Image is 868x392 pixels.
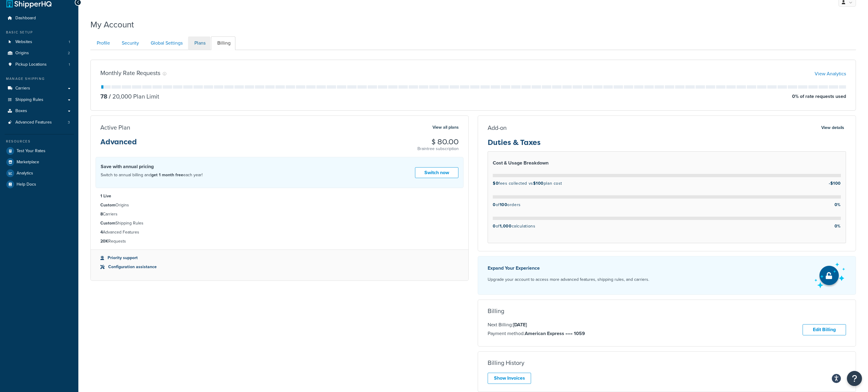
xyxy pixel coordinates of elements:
[847,371,862,386] button: Open Resource Center
[488,330,585,337] p: Payment method:
[107,92,159,101] p: 20,000 Plan Limit
[5,36,74,48] li: Websites
[69,62,70,67] span: 1
[500,202,508,208] strong: 100
[100,202,115,208] strong: Custom
[100,255,459,261] li: Priority support
[488,264,649,272] p: Expand Your Experience
[15,62,47,67] span: Pickup Locations
[101,163,203,170] h4: Save with annual pricing
[493,201,521,212] p: of orders
[417,146,459,152] p: Braintree subscription
[488,359,524,366] h3: Billing History
[5,76,74,81] div: Manage Shipping
[488,139,846,151] h3: Duties & Taxes
[188,36,210,50] a: Plans
[5,139,74,144] div: Resources
[5,30,74,35] div: Basic Setup
[17,149,46,154] span: Test Your Rates
[68,51,70,56] span: 2
[15,97,43,102] span: Shipping Rules
[90,36,115,50] a: Profile
[835,202,841,208] strong: 0%
[819,124,846,132] button: View details
[100,92,107,101] p: 78
[488,321,585,329] p: Next Billing:
[100,211,103,217] strong: 8
[5,36,74,48] a: Websites 1
[5,117,74,128] a: Advanced Features 3
[5,157,74,168] a: Marketplace
[432,124,459,131] a: View all plans
[835,223,841,229] strong: 0%
[5,83,74,94] a: Carriers
[100,264,459,270] li: Configuration assistance
[5,13,74,24] a: Dashboard
[488,373,531,384] a: Show Invoices
[829,180,841,187] strong: -$100
[493,222,535,230] p: of calculations
[15,108,27,114] span: Boxes
[100,238,108,244] strong: 20K
[15,120,52,125] span: Advanced Features
[5,48,74,59] li: Origins
[5,59,74,70] li: Pickup Locations
[5,59,74,70] a: Pickup Locations 1
[115,36,144,50] a: Security
[100,220,115,226] strong: Custom
[100,202,459,209] li: Origins
[15,51,29,56] span: Origins
[493,159,841,167] h4: Cost & Usage Breakdown
[5,94,74,105] a: Shipping Rules
[100,220,459,227] li: Shipping Rules
[69,39,70,45] span: 1
[415,167,458,178] a: Switch now
[500,223,512,229] strong: 1,000
[803,324,846,335] a: Edit Billing
[109,92,111,101] span: /
[68,120,70,125] span: 3
[493,223,496,229] strong: 0
[90,19,134,30] h1: My Account
[513,321,527,328] strong: [DATE]
[17,160,39,165] span: Marketplace
[211,36,235,50] a: Billing
[478,256,856,295] a: Expand Your Experience Upgrade your account to access more advanced features, shipping rules, and...
[100,138,137,151] h3: Advanced
[17,171,33,176] span: Analytics
[493,180,562,187] p: fees collected vs plan cost
[100,193,111,199] strong: 1 Live
[151,172,183,178] strong: get 1 month free
[144,36,187,50] a: Global Settings
[493,202,496,208] strong: 0
[5,168,74,179] a: Analytics
[488,308,504,314] h3: Billing
[5,179,74,190] a: Help Docs
[5,48,74,59] a: Origins 2
[100,124,130,131] h3: Active Plan
[533,180,544,187] strong: $100
[15,16,36,21] span: Dashboard
[5,117,74,128] li: Advanced Features
[100,229,103,235] strong: 4
[815,70,846,77] a: View Analytics
[493,180,498,187] strong: $0
[5,146,74,156] li: Test Your Rates
[15,39,32,45] span: Websites
[417,138,459,146] h3: $ 80.00
[100,229,459,236] li: Advanced Features
[100,70,160,76] h3: Monthly Rate Requests
[488,124,507,131] h3: Add-on
[525,330,585,337] strong: American Express •••• 1059
[15,86,30,91] span: Carriers
[100,211,459,218] li: Carriers
[5,105,74,117] a: Boxes
[488,275,649,284] p: Upgrade your account to access more advanced features, shipping rules, and carriers.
